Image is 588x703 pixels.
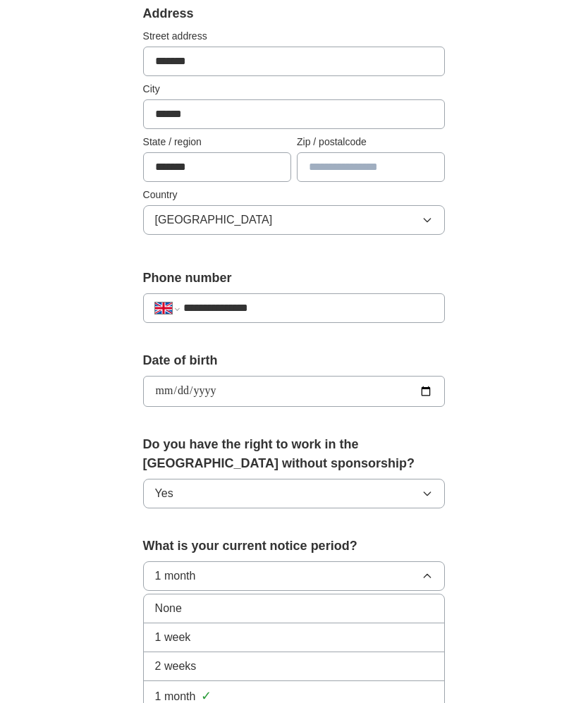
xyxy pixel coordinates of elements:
span: Yes [155,485,173,502]
label: Phone number [143,269,446,288]
label: What is your current notice period? [143,537,446,556]
button: Yes [143,479,446,508]
label: Street address [143,29,446,44]
span: 1 month [155,568,196,585]
label: Zip / postalcode [297,135,445,149]
label: Do you have the right to work in the [GEOGRAPHIC_DATA] without sponsorship? [143,435,446,473]
button: [GEOGRAPHIC_DATA] [143,205,446,235]
button: 1 month [143,561,446,591]
span: 2 weeks [155,658,197,675]
span: [GEOGRAPHIC_DATA] [155,212,273,228]
div: Address [143,4,446,23]
span: 1 week [155,629,191,646]
span: None [155,600,182,617]
label: Country [143,188,446,202]
label: City [143,82,446,97]
label: State / region [143,135,291,149]
label: Date of birth [143,351,446,370]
